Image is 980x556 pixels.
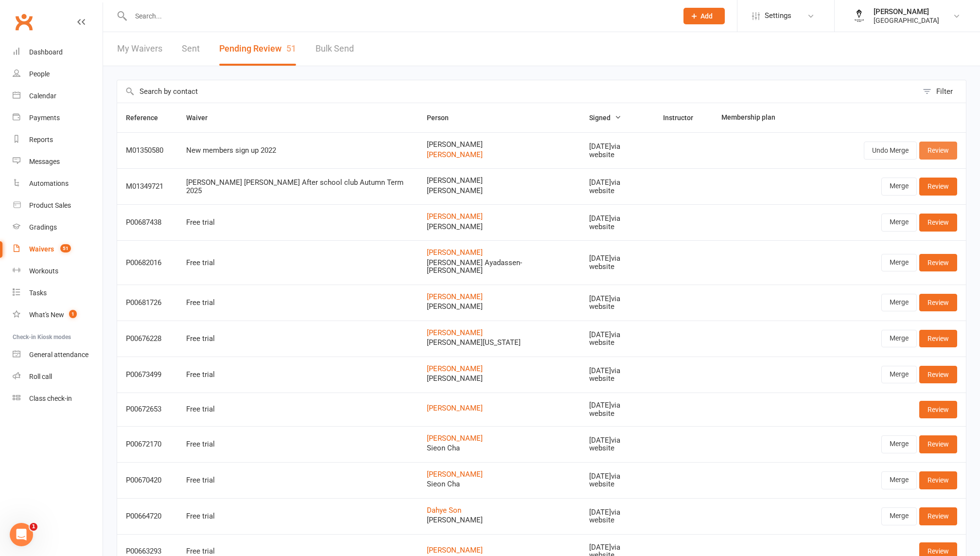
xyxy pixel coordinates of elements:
[186,547,409,556] div: Free trial
[30,523,37,531] span: 1
[186,405,409,413] div: Free trial
[589,254,646,270] div: [DATE] via website
[29,136,53,143] div: Reports
[126,547,169,556] div: P00663293
[919,254,957,271] a: Review
[29,267,58,275] div: Workouts
[13,41,103,63] a: Dashboard
[29,311,64,319] div: What's New
[589,367,646,383] div: [DATE] via website
[186,179,409,195] div: [PERSON_NAME] [PERSON_NAME] After school club Autumn Term 2025
[186,259,409,267] div: Free trial
[13,173,103,195] a: Automations
[13,238,103,260] a: Waivers 51
[427,259,572,275] span: [PERSON_NAME] Ayadassen-[PERSON_NAME]
[126,371,169,379] div: P00673499
[126,259,169,267] div: P00682016
[427,141,572,149] span: [PERSON_NAME]
[13,388,103,410] a: Class kiosk mode
[589,215,646,231] div: [DATE] via website
[427,506,572,515] a: Dahye Son
[126,512,169,520] div: P00664720
[69,310,77,318] span: 1
[186,440,409,448] div: Free trial
[589,508,646,524] div: [DATE] via website
[29,114,60,122] div: Payments
[186,146,409,155] div: New members sign up 2022
[589,401,646,417] div: [DATE] via website
[427,329,572,337] a: [PERSON_NAME]
[427,365,572,373] a: [PERSON_NAME]
[13,260,103,282] a: Workouts
[186,335,409,343] div: Free trial
[765,5,791,27] span: Settings
[663,114,704,122] span: Instructor
[29,201,71,209] div: Product Sales
[13,63,103,85] a: People
[29,289,47,297] div: Tasks
[13,107,103,129] a: Payments
[186,299,409,307] div: Free trial
[589,114,621,122] span: Signed
[29,373,52,380] div: Roll call
[881,330,917,347] a: Merge
[13,304,103,326] a: What's New1
[13,366,103,388] a: Roll call
[186,218,409,227] div: Free trial
[29,245,54,253] div: Waivers
[13,216,103,238] a: Gradings
[219,32,296,66] button: Pending Review51
[286,43,296,54] span: 51
[126,335,169,343] div: P00676228
[881,507,917,525] a: Merge
[29,158,60,165] div: Messages
[427,213,572,221] a: [PERSON_NAME]
[919,401,957,418] a: Review
[700,12,713,20] span: Add
[13,151,103,173] a: Messages
[29,351,88,359] div: General attendance
[126,112,169,124] button: Reference
[29,92,56,100] div: Calendar
[60,244,71,252] span: 51
[186,114,218,122] span: Waiver
[427,293,572,301] a: [PERSON_NAME]
[427,114,459,122] span: Person
[919,294,957,311] a: Review
[117,80,918,103] input: Search by contact
[427,404,572,413] a: [PERSON_NAME]
[13,85,103,107] a: Calendar
[919,471,957,489] a: Review
[126,440,169,448] div: P00672170
[881,294,917,311] a: Merge
[881,214,917,231] a: Merge
[713,103,855,132] th: Membership plan
[427,249,572,257] a: [PERSON_NAME]
[589,472,646,488] div: [DATE] via website
[427,112,459,124] button: Person
[919,178,957,195] a: Review
[427,546,572,555] a: [PERSON_NAME]
[881,178,917,195] a: Merge
[117,32,162,66] a: My Waivers
[29,395,72,402] div: Class check-in
[10,523,33,546] iframe: Intercom live chat
[315,32,354,66] a: Bulk Send
[589,179,646,195] div: [DATE] via website
[427,303,572,311] span: [PERSON_NAME]
[849,6,869,26] img: thumb_image1645566591.png
[918,80,966,103] button: Filter
[919,507,957,525] a: Review
[881,471,917,489] a: Merge
[126,405,169,413] div: P00672653
[864,142,917,159] button: Undo Merge
[919,366,957,383] a: Review
[881,435,917,453] a: Merge
[881,366,917,383] a: Merge
[427,516,572,524] span: [PERSON_NAME]
[13,129,103,151] a: Reports
[881,254,917,271] a: Merge
[589,436,646,452] div: [DATE] via website
[919,214,957,231] a: Review
[182,32,200,66] a: Sent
